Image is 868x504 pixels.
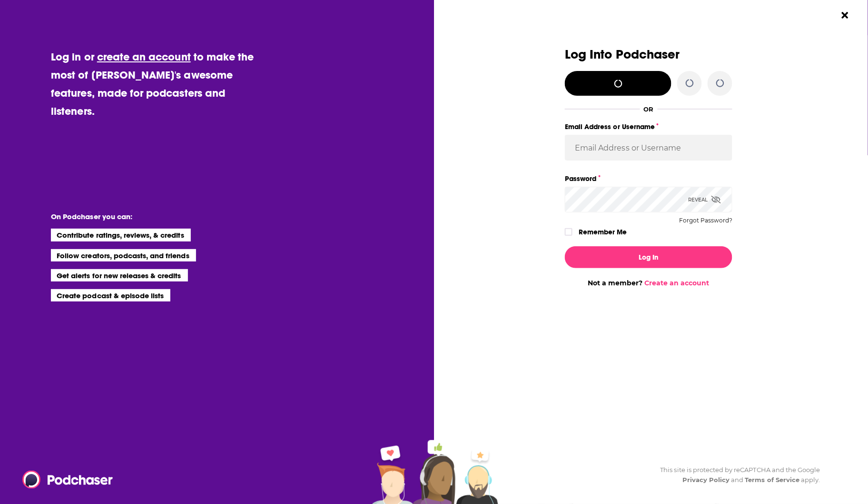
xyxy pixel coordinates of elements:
[679,217,732,224] button: Forgot Password?
[653,465,820,485] div: This site is protected by reCAPTCHA and the Google and apply.
[51,212,241,221] li: On Podchaser you can:
[565,279,732,287] div: Not a member?
[688,187,721,212] div: Reveal
[51,229,191,241] li: Contribute ratings, reviews, & credits
[22,471,114,489] img: Podchaser - Follow, Share and Rate Podcasts
[645,279,710,287] a: Create an account
[565,135,732,161] input: Email Address or Username
[565,48,732,61] h3: Log Into Podchaser
[97,50,191,63] a: create an account
[51,249,196,262] li: Follow creators, podcasts, and friends
[565,121,732,133] label: Email Address or Username
[579,226,627,238] label: Remember Me
[836,6,854,24] button: Close Button
[644,105,654,113] div: OR
[565,172,732,185] label: Password
[565,246,732,268] button: Log In
[51,289,170,302] li: Create podcast & episode lists
[51,269,187,282] li: Get alerts for new releases & credits
[682,476,730,484] a: Privacy Policy
[745,476,800,484] a: Terms of Service
[22,471,106,489] a: Podchaser - Follow, Share and Rate Podcasts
